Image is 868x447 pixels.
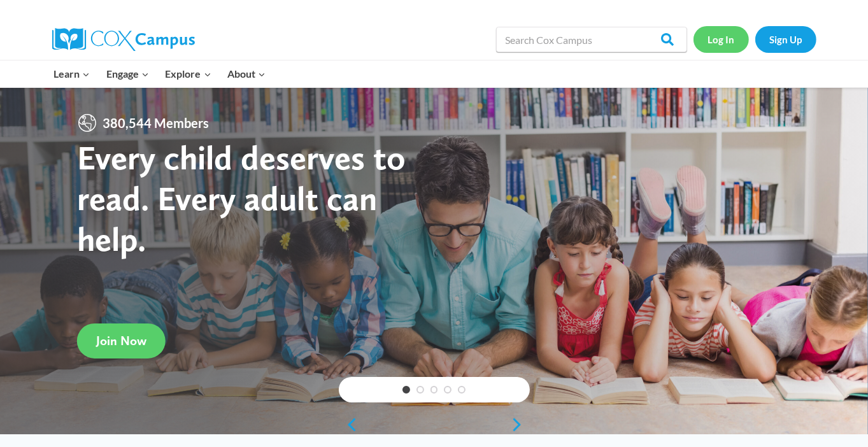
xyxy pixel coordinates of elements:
a: 4 [444,386,452,394]
button: Child menu of Learn [46,60,99,87]
strong: Every child deserves to read. Every adult can help. [77,137,406,259]
a: 5 [458,386,466,394]
span: Join Now [96,333,146,348]
button: Child menu of Explore [157,60,220,87]
a: Join Now [77,323,166,358]
a: Log In [694,26,749,52]
a: previous [339,417,358,432]
input: Search Cox Campus [496,27,687,52]
button: Child menu of About [219,60,274,87]
a: Sign Up [755,26,816,52]
a: 3 [430,386,438,394]
button: Child menu of Engage [98,60,157,87]
img: Cox Campus [52,28,195,51]
nav: Secondary Navigation [694,26,816,52]
nav: Primary Navigation [46,60,274,87]
a: 1 [402,386,410,394]
div: content slider buttons [339,412,530,437]
a: next [511,417,530,432]
a: 2 [416,386,424,394]
span: 380,544 Members [97,113,214,133]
